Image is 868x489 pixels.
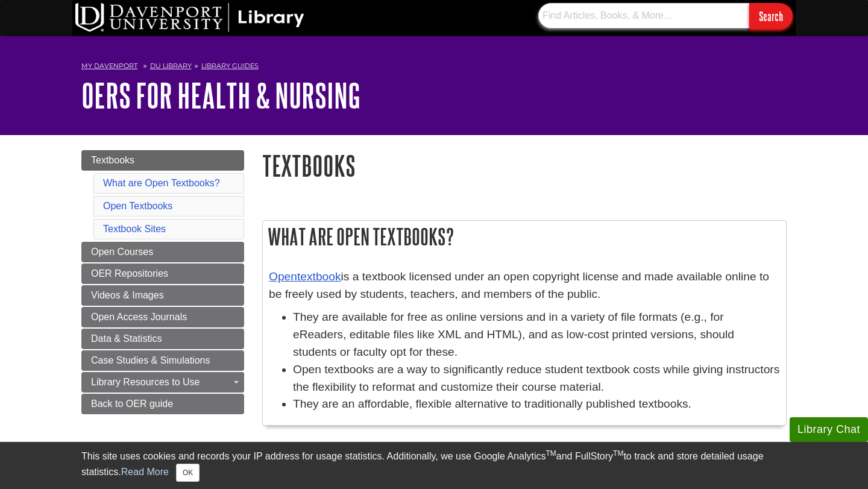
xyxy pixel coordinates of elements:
[91,333,162,344] span: Data & Statistics
[538,3,749,28] input: Find Articles, Books, & More...
[81,394,244,414] a: Back to OER guide
[538,3,793,29] form: Searches DU Library's articles, books, and more
[121,467,169,477] a: Read More
[293,361,780,396] li: Open textbooks are a way to significantly reduce student textbook costs while giving instructors ...
[103,224,166,234] a: Textbook Sites
[81,329,244,349] a: Data & Statistics
[81,285,244,306] a: Videos & Images
[293,396,780,413] li: They are an affordable, flexible alternative to traditionally published textbooks.
[81,150,244,171] a: Textbooks
[546,449,556,458] sup: TM
[790,417,868,442] button: Library Chat
[91,290,164,300] span: Videos & Images
[103,201,172,211] a: Open Textbooks
[150,62,192,70] a: DU Library
[297,270,341,283] a: textbook
[262,150,787,181] h1: Textbooks
[81,449,787,482] div: This site uses cookies and records your IP address for usage statistics. Additionally, we use Goo...
[91,155,134,165] span: Textbooks
[103,178,220,188] a: What are Open Textbooks?
[201,62,259,70] a: Library Guides
[91,268,168,279] span: OER Repositories
[176,464,200,482] button: Close
[749,3,793,29] input: Search
[91,312,187,322] span: Open Access Journals
[91,399,173,409] span: Back to OER guide
[81,350,244,371] a: Case Studies & Simulations
[81,58,787,77] nav: breadcrumb
[81,307,244,327] a: Open Access Journals
[269,268,780,303] p: is a textbook licensed under an open copyright license and made available online to be freely use...
[81,61,137,71] a: My Davenport
[91,247,153,257] span: Open Courses
[91,355,210,365] span: Case Studies & Simulations
[81,372,244,393] a: Library Resources to Use
[81,263,244,284] a: OER Repositories
[293,309,780,361] li: They are available for free as online versions and in a variety of file formats (e.g., for eReade...
[81,150,244,414] div: Guide Page Menu
[91,377,200,387] span: Library Resources to Use
[613,449,623,458] sup: TM
[263,221,786,253] h2: What are Open Textbooks?
[81,242,244,262] a: Open Courses
[75,3,304,32] img: DU Library
[81,77,360,114] a: OERs for Health & Nursing
[269,270,297,283] a: Open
